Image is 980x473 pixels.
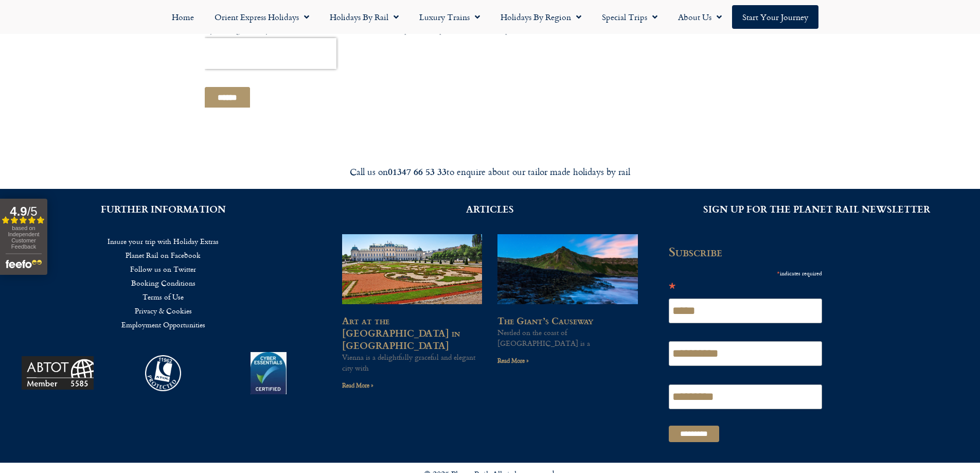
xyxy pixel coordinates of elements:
input: By telephone [3,388,9,394]
a: Terms of Use [15,290,311,304]
p: Vienna is a delightfully graceful and elegant city with [342,352,482,373]
a: The Giant’s Causeway [497,313,593,327]
a: About Us [668,5,732,29]
a: Read more about The Giant’s Causeway [497,356,529,365]
h2: FURTHER INFORMATION [15,204,311,214]
p: Nestled on the coast of [GEOGRAPHIC_DATA] is a [497,327,638,348]
input: By email [3,374,9,381]
a: Privacy & Cookies [15,304,311,318]
a: Luxury Trains [409,5,490,29]
div: indicates required [669,266,822,279]
a: Home [162,5,204,29]
nav: Menu [5,5,975,29]
h2: ARTICLES [342,204,638,214]
a: Art at the [GEOGRAPHIC_DATA] in [GEOGRAPHIC_DATA] [342,313,460,352]
a: Employment Opportunities [15,318,311,331]
div: Call us on to enquire about our tailor made holidays by rail [202,166,778,178]
span: By email [12,373,43,384]
a: Holidays by Rail [319,5,409,29]
a: Read more about Art at the Belvedere Palace in Vienna [342,380,373,390]
h2: SIGN UP FOR THE PLANET RAIL NEWSLETTER [669,204,965,214]
strong: 01347 66 53 33 [388,165,447,178]
a: Orient Express Holidays [204,5,319,29]
span: Your last name [183,230,235,241]
a: Insure your trip with Holiday Extras [15,234,311,248]
span: By telephone [12,386,58,397]
a: Start your Journey [732,5,818,29]
a: Follow us on Twitter [15,262,311,276]
a: Holidays by Region [490,5,592,29]
a: Booking Conditions [15,276,311,290]
h2: Subscribe [669,244,828,259]
nav: Menu [15,234,311,331]
a: Special Trips [592,5,668,29]
a: Planet Rail on Facebook [15,248,311,262]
